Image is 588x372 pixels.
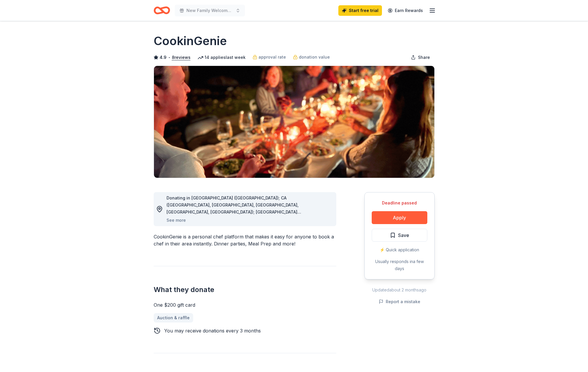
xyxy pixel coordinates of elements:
a: donation value [293,54,330,61]
span: donation value [299,54,330,61]
span: approval rate [258,54,286,61]
a: Start free trial [338,5,382,16]
div: Deadline passed [372,199,427,207]
a: approval rate [253,54,286,61]
span: 4.9 [160,54,167,61]
button: New Family Welcome Dinner [175,5,245,16]
div: Usually responds in a few days [372,258,427,272]
a: Home [154,4,170,17]
span: Save [398,231,409,239]
button: Report a mistake [379,298,420,305]
button: Save [372,229,427,242]
div: One $200 gift card [154,301,336,308]
button: See more [167,217,186,224]
button: Share [406,52,435,63]
a: Auction & raffle [154,313,193,322]
span: Donating in [GEOGRAPHIC_DATA] ([GEOGRAPHIC_DATA]); CA ([GEOGRAPHIC_DATA], [GEOGRAPHIC_DATA], [GEO... [167,195,322,341]
div: 14 applies last week [198,54,246,61]
h1: CookinGenie [154,33,227,49]
a: Earn Rewards [384,5,426,16]
span: • [168,55,170,60]
div: Updated about 2 months ago [364,286,435,293]
button: Apply [372,211,427,224]
span: New Family Welcome Dinner [186,7,233,14]
h2: What they donate [154,285,336,294]
div: ⚡️ Quick application [372,246,427,253]
div: CookinGenie is a personal chef platform that makes it easy for anyone to book a chef in their are... [154,233,336,247]
span: Share [418,54,430,61]
button: 8reviews [172,54,191,61]
img: Image for CookinGenie [154,66,434,178]
div: You may receive donations every 3 months [164,327,261,334]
